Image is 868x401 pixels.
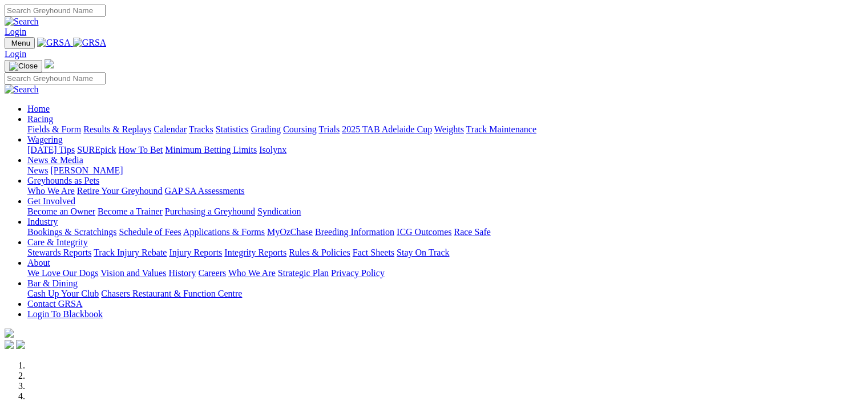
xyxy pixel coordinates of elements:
[27,227,116,237] a: Bookings & Scratchings
[77,186,163,196] a: Retire Your Greyhound
[27,165,48,175] a: News
[27,299,82,309] a: Contact GRSA
[119,145,163,155] a: How To Bet
[27,206,863,217] div: Get Involved
[198,268,226,278] a: Careers
[27,258,50,268] a: About
[50,165,123,175] a: [PERSON_NAME]
[331,268,385,278] a: Privacy Policy
[251,124,281,134] a: Grading
[119,227,181,237] a: Schedule of Fees
[224,248,286,257] a: Integrity Reports
[434,124,464,134] a: Weights
[73,38,107,48] img: GRSA
[27,124,863,135] div: Racing
[165,186,245,196] a: GAP SA Assessments
[342,124,432,134] a: 2025 TAB Adelaide Cup
[27,206,95,216] a: Become an Owner
[27,289,863,299] div: Bar & Dining
[94,248,167,257] a: Track Injury Rebate
[27,176,99,185] a: Greyhounds as Pets
[27,114,53,124] a: Racing
[27,186,863,196] div: Greyhounds as Pets
[5,60,42,72] button: Toggle navigation
[154,124,187,134] a: Calendar
[27,268,98,278] a: We Love Our Dogs
[165,145,257,155] a: Minimum Betting Limits
[27,145,863,155] div: Wagering
[5,17,39,27] img: Search
[169,248,222,257] a: Injury Reports
[27,268,863,278] div: About
[27,155,83,165] a: News & Media
[259,145,286,155] a: Isolynx
[27,186,75,196] a: Who We Are
[5,72,106,84] input: Search
[5,329,14,338] img: logo-grsa-white.png
[5,5,106,17] input: Search
[228,268,276,278] a: Who We Are
[315,227,394,237] a: Breeding Information
[100,268,166,278] a: Vision and Values
[5,84,39,95] img: Search
[397,227,451,237] a: ICG Outcomes
[37,38,71,48] img: GRSA
[257,206,301,216] a: Syndication
[27,135,63,144] a: Wagering
[27,196,75,206] a: Get Involved
[9,62,38,71] img: Close
[27,145,75,155] a: [DATE] Tips
[283,124,317,134] a: Coursing
[27,165,863,176] div: News & Media
[5,37,35,49] button: Toggle navigation
[183,227,265,237] a: Applications & Forms
[189,124,213,134] a: Tracks
[27,248,91,257] a: Stewards Reports
[27,278,78,288] a: Bar & Dining
[27,248,863,258] div: Care & Integrity
[278,268,329,278] a: Strategic Plan
[165,206,255,216] a: Purchasing a Greyhound
[27,227,863,237] div: Industry
[353,248,394,257] a: Fact Sheets
[27,237,88,247] a: Care & Integrity
[5,49,26,59] a: Login
[318,124,340,134] a: Trials
[27,309,103,319] a: Login To Blackbook
[83,124,151,134] a: Results & Replays
[5,340,14,349] img: facebook.svg
[16,340,25,349] img: twitter.svg
[27,124,81,134] a: Fields & Form
[27,289,99,298] a: Cash Up Your Club
[5,27,26,37] a: Login
[267,227,313,237] a: MyOzChase
[466,124,536,134] a: Track Maintenance
[45,59,54,68] img: logo-grsa-white.png
[27,104,50,114] a: Home
[27,217,58,226] a: Industry
[101,289,242,298] a: Chasers Restaurant & Function Centre
[98,206,163,216] a: Become a Trainer
[168,268,196,278] a: History
[397,248,449,257] a: Stay On Track
[77,145,116,155] a: SUREpick
[216,124,249,134] a: Statistics
[11,39,30,47] span: Menu
[289,248,350,257] a: Rules & Policies
[454,227,490,237] a: Race Safe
